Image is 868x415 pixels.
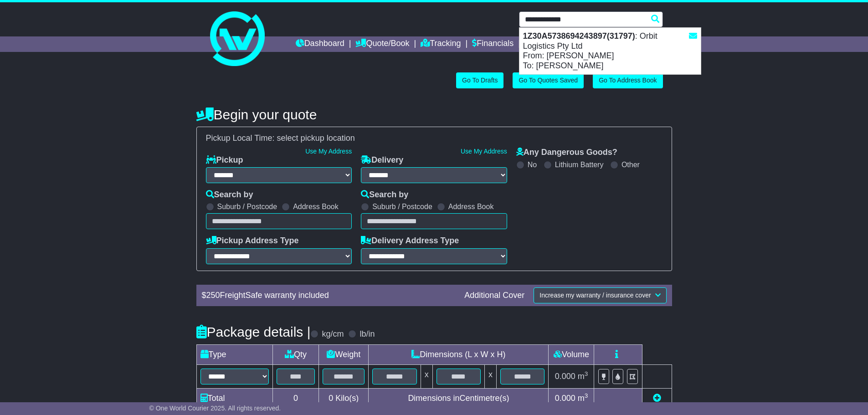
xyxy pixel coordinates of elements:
label: Delivery Address Type [361,236,459,246]
td: Total [196,388,272,408]
a: Go To Address Book [593,72,663,88]
span: 250 [206,291,220,300]
button: Increase my warranty / insurance cover [534,287,666,303]
label: kg/cm [322,329,344,339]
label: Lithium Battery [555,160,604,169]
td: Qty [272,344,319,364]
label: Pickup Address Type [206,236,299,246]
td: x [421,364,432,388]
td: Kilo(s) [319,388,369,408]
span: m [578,372,588,381]
a: Dashboard [296,36,344,52]
sup: 3 [585,392,588,399]
label: No [528,160,537,169]
a: Go To Quotes Saved [513,72,584,88]
span: 0.000 [555,372,575,381]
div: $ FreightSafe warranty included [197,291,460,301]
strong: 1Z30A5738694243897(31797) [523,31,635,41]
td: Type [196,344,272,364]
div: : Orbit Logistics Pty Ltd From: [PERSON_NAME] To: [PERSON_NAME] [519,28,701,74]
a: Go To Drafts [456,72,503,88]
td: 0 [272,388,319,408]
div: Pickup Local Time: [201,133,667,143]
a: Add new item [653,394,661,403]
label: lb/in [360,329,375,339]
label: Other [621,160,640,169]
h4: Begin your quote [196,107,672,122]
td: Volume [549,344,594,364]
label: Any Dangerous Goods? [516,148,617,158]
span: 0 [329,394,333,403]
a: Use My Address [461,148,507,155]
a: Use My Address [305,148,352,155]
td: x [485,364,497,388]
label: Search by [361,190,408,200]
a: Financials [472,36,514,52]
span: 0.000 [555,394,575,403]
td: Dimensions (L x W x H) [369,344,549,364]
td: Weight [319,344,369,364]
label: Delivery [361,155,403,165]
span: m [578,394,588,403]
label: Address Book [293,202,339,211]
span: Increase my warranty / insurance cover [539,292,651,299]
sup: 3 [585,370,588,377]
label: Search by [206,190,253,200]
span: select pickup location [277,133,355,143]
td: Dimensions in Centimetre(s) [369,388,549,408]
label: Address Book [448,202,494,211]
label: Pickup [206,155,243,165]
div: Additional Cover [460,291,529,301]
h4: Package details | [196,324,311,339]
label: Suburb / Postcode [217,202,277,211]
a: Quote/Book [355,36,409,52]
a: Tracking [421,36,461,52]
label: Suburb / Postcode [372,202,432,211]
span: © One World Courier 2025. All rights reserved. [149,405,281,412]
